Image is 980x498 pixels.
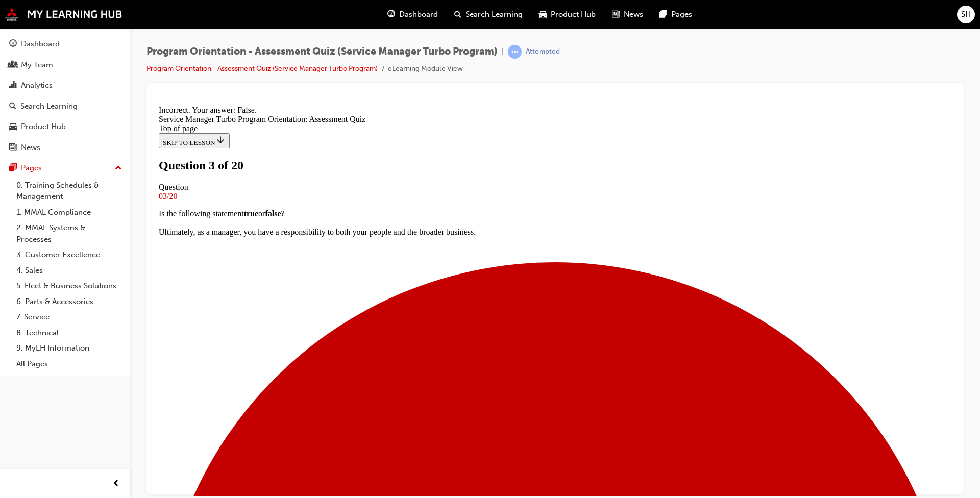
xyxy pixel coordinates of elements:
div: My Team [21,59,53,71]
span: up-icon [115,162,122,175]
span: car-icon [539,8,547,21]
span: search-icon [454,8,461,21]
a: guage-iconDashboard [379,4,446,25]
a: My Team [4,56,126,74]
a: car-iconProduct Hub [531,4,604,25]
span: news-icon [9,143,17,153]
a: 8. Technical [12,325,126,341]
a: 7. Service [12,309,126,325]
a: Program Orientation - Assessment Quiz (Service Manager Turbo Program) [146,64,378,73]
img: mmal [5,8,122,21]
span: guage-icon [387,8,395,21]
span: people-icon [9,61,17,70]
a: All Pages [12,356,126,372]
span: guage-icon [9,40,17,49]
h1: Question 3 of 20 [4,57,797,71]
a: news-iconNews [604,4,651,25]
span: SH [961,9,971,20]
span: News [624,9,643,20]
a: Dashboard [4,35,126,54]
button: Pages [4,159,126,178]
a: 1. MMAL Compliance [12,205,126,220]
span: | [502,46,504,58]
p: Is the following statement or ? Ultimately, as a manager, you have a responsibility to both your ... [4,108,797,135]
div: Question [4,81,797,90]
span: search-icon [9,102,16,111]
button: DashboardMy TeamAnalyticsSearch LearningProduct HubNews [4,33,126,159]
span: Dashboard [399,9,438,20]
a: Product Hub [4,117,126,136]
span: Pages [671,9,692,20]
a: search-iconSearch Learning [446,4,531,25]
span: chart-icon [9,81,17,90]
div: Search Learning [20,101,78,112]
a: Analytics [4,76,126,95]
a: 9. MyLH Information [12,340,126,356]
div: 03/20 [4,90,797,99]
div: Dashboard [21,38,60,50]
button: SKIP TO LESSON [4,32,75,47]
button: SH [957,6,975,23]
span: learningRecordVerb_ATTEMPT-icon [508,45,522,59]
span: SKIP TO LESSON [8,37,71,45]
span: pages-icon [9,164,17,173]
a: Search Learning [4,97,126,116]
div: Top of page [4,22,797,32]
div: News [21,142,40,154]
a: 6. Parts & Accessories [12,294,126,310]
li: eLearning Module View [388,63,463,75]
span: news-icon [612,8,620,21]
span: pages-icon [659,8,667,21]
div: Service Manager Turbo Program Orientation: Assessment Quiz [4,13,797,22]
div: Incorrect. Your answer: False. [4,4,797,13]
span: Program Orientation - Assessment Quiz (Service Manager Turbo Program) [146,46,498,58]
div: Product Hub [21,121,66,133]
a: 4. Sales [12,263,126,279]
span: car-icon [9,122,17,132]
a: 0. Training Schedules & Management [12,178,126,205]
a: 2. MMAL Systems & Processes [12,220,126,247]
div: Attempted [526,47,560,57]
a: pages-iconPages [651,4,700,25]
span: Product Hub [551,9,596,20]
strong: true [89,108,104,116]
div: Analytics [21,80,53,91]
div: Pages [21,162,42,174]
a: 3. Customer Excellence [12,247,126,263]
strong: false [110,108,126,116]
a: 5. Fleet & Business Solutions [12,278,126,294]
a: News [4,138,126,157]
span: prev-icon [112,478,120,490]
span: Search Learning [465,9,523,20]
